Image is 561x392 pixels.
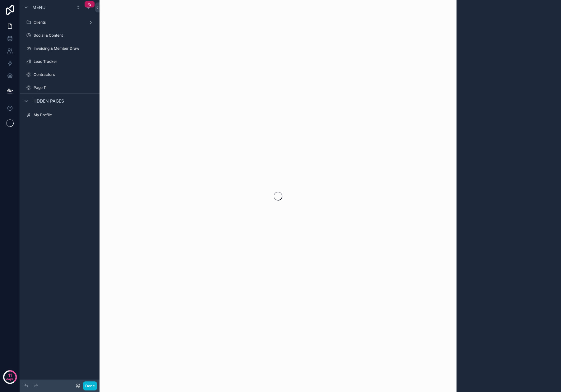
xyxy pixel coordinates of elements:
label: Lead Tracker [34,59,95,64]
a: Clients [24,17,96,27]
label: Social & Content [34,33,95,38]
label: Page 11 [34,85,95,90]
a: Lead Tracker [24,57,96,67]
p: 11 [8,372,12,378]
a: My Profile [24,110,96,120]
p: days [6,375,14,383]
label: Clients [34,20,86,25]
a: Contractors [24,70,96,80]
a: Page 11 [24,83,96,93]
label: My Profile [34,113,95,118]
label: Invoicing & Member Draw [34,46,95,51]
a: Invoicing & Member Draw [24,44,96,53]
span: Hidden pages [32,98,64,104]
span: Menu [32,4,45,11]
button: Done [83,381,97,390]
a: Social & Content [24,30,96,40]
label: Contractors [34,72,95,77]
